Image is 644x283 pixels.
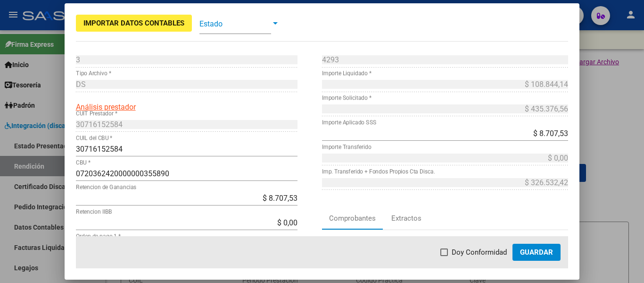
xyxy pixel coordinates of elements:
span: Análisis prestador [76,103,136,111]
div: Comprobantes [329,213,376,224]
iframe: Intercom live chat [612,251,635,274]
span: Guardar [520,248,553,257]
button: Importar Datos Contables [76,15,192,32]
button: Guardar [512,244,561,261]
span: Doy Conformidad [452,247,507,258]
span: Importar Datos Contables [83,19,184,27]
div: Extractos [391,213,421,224]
